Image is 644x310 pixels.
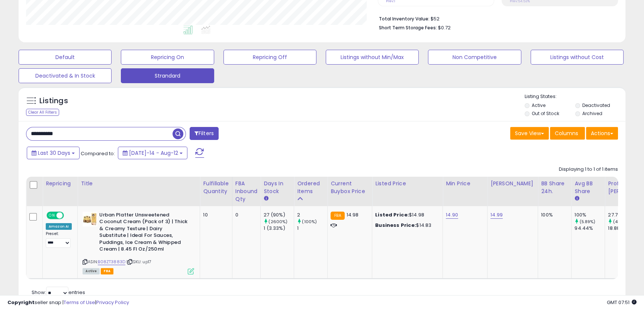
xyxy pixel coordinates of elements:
[264,225,294,232] div: 1 (3.33%)
[235,180,258,203] div: FBA inbound Qty
[582,110,602,117] label: Archived
[19,50,112,65] button: Default
[27,147,80,159] button: Last 30 Days
[375,211,409,218] b: Listed Price:
[203,180,229,195] div: Fulfillable Quantity
[379,16,429,22] b: Total Inventory Value:
[98,259,125,265] a: B08ZT3883D
[379,14,612,23] li: $52
[121,68,214,83] button: Strandard
[297,180,324,195] div: Ordered Items
[574,195,579,202] small: Avg BB Share.
[574,225,605,232] div: 94.44%
[438,24,451,31] span: $0.72
[190,127,219,140] button: Filters
[541,180,568,195] div: BB Share 24h.
[46,223,72,230] div: Amazon AI
[613,219,630,225] small: (47.19%)
[7,299,129,306] div: seller snap | |
[550,127,585,140] button: Columns
[375,180,439,187] div: Listed Price
[375,212,437,218] div: $14.98
[96,299,129,306] a: Privacy Policy
[26,109,59,116] div: Clear All Filters
[264,180,291,195] div: Days In Stock
[532,102,545,108] label: Active
[331,212,344,220] small: FBA
[331,180,369,195] div: Current Buybox Price
[264,212,294,218] div: 27 (90%)
[81,180,197,187] div: Title
[64,299,95,306] a: Terms of Use
[574,212,605,218] div: 100%
[32,289,85,296] span: Show: entries
[46,180,74,187] div: Repricing
[525,93,625,100] p: Listing States:
[446,211,458,219] a: 14.90
[582,102,610,108] label: Deactivated
[379,25,437,31] b: Short Term Storage Fees:
[81,150,115,157] span: Compared to:
[19,68,112,83] button: Deactivated & In Stock
[83,212,194,274] div: ASIN:
[297,225,327,232] div: 1
[99,212,190,255] b: Urban Platter Unsweetened Coconut Cream (Pack of 3) | Thick & Creamy Texture | Dairy Substitute |...
[83,212,97,226] img: 41kpKPcjNQL._SL40_.jpg
[46,231,72,248] div: Preset:
[7,299,35,306] strong: Copyright
[541,212,566,218] div: 100%
[38,149,70,157] span: Last 30 Days
[531,50,624,65] button: Listings without Cost
[579,219,595,225] small: (5.89%)
[446,180,484,187] div: Min Price
[203,212,226,218] div: 10
[574,180,602,195] div: Avg BB Share
[559,166,618,173] div: Displaying 1 to 1 of 1 items
[428,50,521,65] button: Non Competitive
[129,149,178,157] span: [DATE]-14 - Aug-12
[39,96,68,106] h5: Listings
[375,222,416,229] b: Business Price:
[586,127,618,140] button: Actions
[326,50,419,65] button: Listings without Min/Max
[375,222,437,229] div: $14.83
[490,211,503,219] a: 14.99
[83,268,100,274] span: All listings currently available for purchase on Amazon
[264,195,268,202] small: Days In Stock.
[121,50,214,65] button: Repricing On
[510,127,549,140] button: Save View
[490,180,535,187] div: [PERSON_NAME]
[235,212,255,218] div: 0
[101,268,113,274] span: FBA
[532,110,559,117] label: Out of Stock
[63,212,75,218] span: OFF
[47,212,57,218] span: ON
[555,130,578,137] span: Columns
[347,211,359,218] span: 14.98
[126,259,151,265] span: | SKU: up17
[223,50,316,65] button: Repricing Off
[302,219,317,225] small: (100%)
[118,147,187,159] button: [DATE]-14 - Aug-12
[268,219,287,225] small: (2600%)
[607,299,637,306] span: 2025-09-12 07:51 GMT
[297,212,327,218] div: 2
